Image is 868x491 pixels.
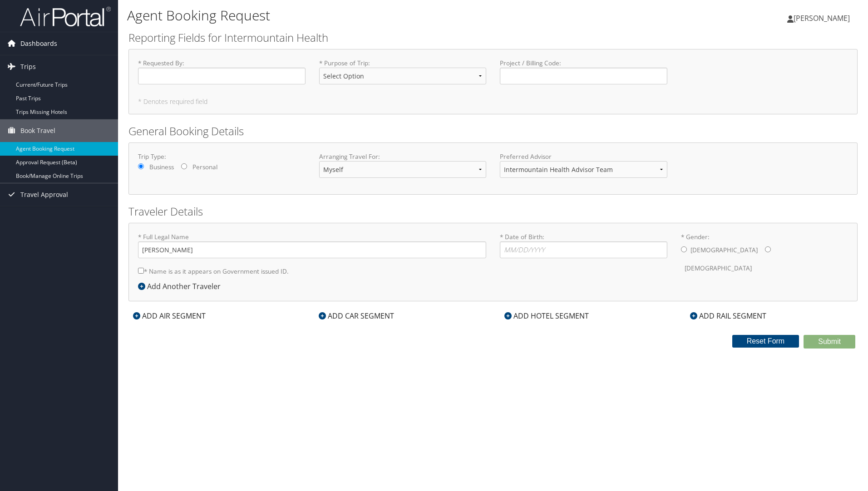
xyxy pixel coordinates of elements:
[681,232,848,277] label: * Gender:
[686,310,771,321] div: ADD RAIL SEGMENT
[138,263,289,280] label: * Name is as it appears on Government issued ID.
[20,6,111,27] img: airportal-logo.png
[319,68,487,84] select: * Purpose of Trip:
[138,68,306,84] input: * Requested By:
[20,183,68,206] span: Travel Approval
[732,335,799,348] button: Reset Form
[128,204,858,219] h2: Traveler Details
[138,232,486,258] label: * Full Legal Name
[500,68,667,84] input: Project / Billing Code:
[314,310,399,321] div: ADD CAR SEGMENT
[500,310,593,321] div: ADD HOTEL SEGMENT
[690,241,758,259] label: [DEMOGRAPHIC_DATA]
[681,246,687,252] input: * Gender:[DEMOGRAPHIC_DATA][DEMOGRAPHIC_DATA]
[685,260,752,277] label: [DEMOGRAPHIC_DATA]
[149,162,174,172] label: Business
[138,152,306,161] label: Trip Type:
[500,241,667,258] input: * Date of Birth:
[787,5,859,32] a: [PERSON_NAME]
[138,59,306,84] label: * Requested By :
[319,59,487,92] label: * Purpose of Trip :
[500,152,667,161] label: Preferred Advisor
[192,162,217,172] label: Personal
[138,98,848,105] h5: * Denotes required field
[20,32,57,55] span: Dashboards
[127,6,615,25] h1: Agent Booking Request
[500,59,667,84] label: Project / Billing Code :
[20,119,55,142] span: Book Travel
[794,13,850,23] span: [PERSON_NAME]
[138,241,486,258] input: * Full Legal Name
[128,310,210,321] div: ADD AIR SEGMENT
[128,30,858,45] h2: Reporting Fields for Intermountain Health
[20,55,36,78] span: Trips
[804,335,855,349] button: Submit
[128,123,858,139] h2: General Booking Details
[319,152,487,161] label: Arranging Travel For:
[138,268,144,274] input: * Name is as it appears on Government issued ID.
[138,281,225,292] div: Add Another Traveler
[500,232,667,258] label: * Date of Birth:
[765,246,771,252] input: * Gender:[DEMOGRAPHIC_DATA][DEMOGRAPHIC_DATA]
